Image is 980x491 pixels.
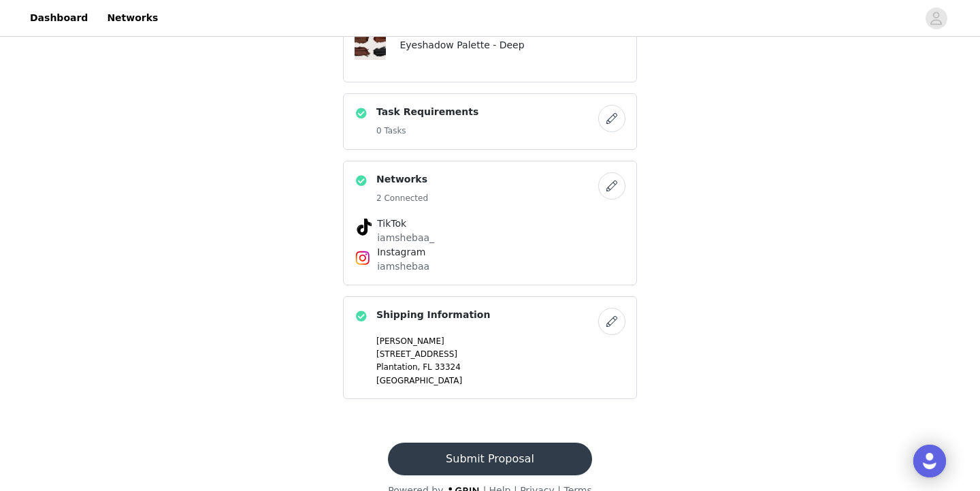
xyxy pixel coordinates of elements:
span: Plantation, [376,362,420,372]
p: [STREET_ADDRESS] [376,348,625,360]
a: Networks [99,3,166,33]
div: Task Requirements [343,93,637,150]
img: Major Dimension Essential Artistry Edit Eyeshadow Palette - Deep [348,16,392,60]
span: 33324 [435,362,461,372]
h4: TikTok [377,217,603,231]
a: Dashboard [22,3,96,33]
p: [GEOGRAPHIC_DATA] [376,375,625,387]
button: Submit Proposal [388,443,591,475]
p: iamshebaa_ [377,231,603,245]
div: Open Intercom Messenger [913,445,946,477]
h4: Major Dimension Essential Artistry Edit Eyeshadow Palette - Deep [399,24,625,52]
span: FL [423,362,432,372]
h4: Task Requirements [376,105,478,119]
div: Shipping Information [343,296,637,399]
p: [PERSON_NAME] [376,335,625,347]
h4: Shipping Information [376,308,490,322]
h5: 0 Tasks [376,125,478,137]
img: Instagram Icon [355,250,371,266]
h5: 2 Connected [376,192,428,204]
div: avatar [930,7,943,29]
h4: Networks [376,172,428,187]
h4: Instagram [377,245,603,259]
p: iamshebaa [377,259,603,274]
div: Networks [343,161,637,285]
